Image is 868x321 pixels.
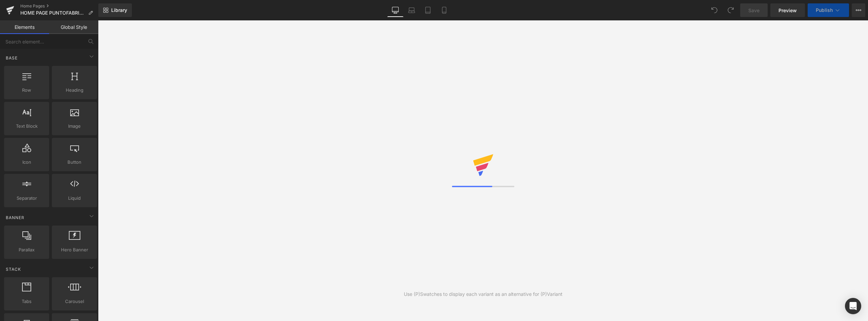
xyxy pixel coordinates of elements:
[6,195,47,202] span: Separator
[54,298,95,305] span: Carousel
[54,246,95,253] span: Hero Banner
[816,7,833,13] span: Publish
[54,123,95,130] span: Image
[724,3,737,17] button: Redo
[404,290,563,298] div: Use (P)Swatches to display each variant as an alternative for (P)Variant
[6,159,47,166] span: Icon
[54,195,95,202] span: Liquid
[5,214,25,221] span: Banner
[808,3,849,17] button: Publish
[98,3,132,17] a: New Library
[6,87,47,94] span: Row
[436,3,452,17] a: Mobile
[748,7,759,14] span: Save
[6,298,47,305] span: Tabs
[420,3,436,17] a: Tablet
[778,7,797,14] span: Preview
[387,3,403,17] a: Desktop
[5,266,22,272] span: Stack
[6,123,47,130] span: Text Block
[111,7,127,13] span: Library
[403,3,420,17] a: Laptop
[6,246,47,253] span: Parallax
[20,3,98,9] a: Home Pages
[845,298,861,314] div: Open Intercom Messenger
[49,20,98,34] a: Global Style
[852,3,865,17] button: More
[54,159,95,166] span: Button
[708,3,721,17] button: Undo
[54,87,95,94] span: Heading
[770,3,805,17] a: Preview
[20,10,85,16] span: HOME PAGE PUNTOFABRICA
[5,55,18,61] span: Base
